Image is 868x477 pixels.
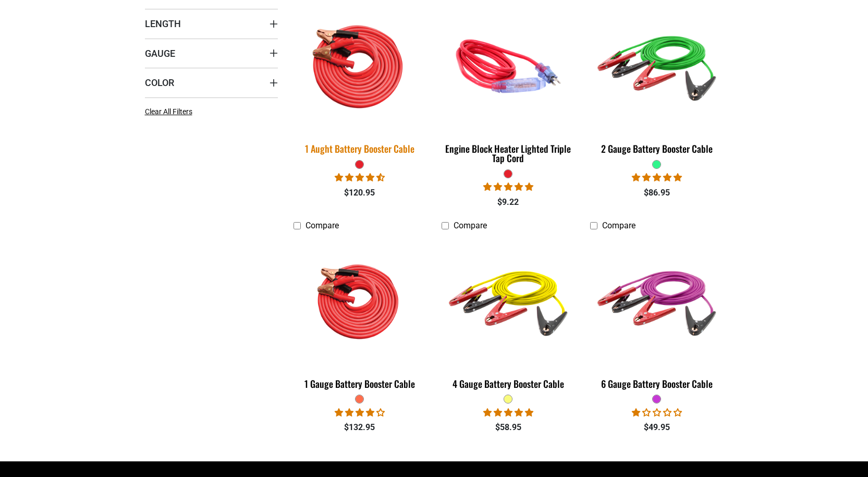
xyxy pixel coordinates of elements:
[602,221,635,230] span: Compare
[335,408,385,418] span: 4.00 stars
[590,1,723,160] a: green 2 Gauge Battery Booster Cable
[145,106,197,117] a: Clear All Filters
[145,18,181,30] span: Length
[590,421,723,434] div: $49.95
[442,421,574,434] div: $58.95
[591,6,723,126] img: green
[294,236,426,395] a: orange 1 Gauge Battery Booster Cable
[443,6,574,126] img: red
[335,173,385,182] span: 4.50 stars
[145,47,175,59] span: Gauge
[442,379,574,388] div: 4 Gauge Battery Booster Cable
[294,187,426,199] div: $120.95
[145,77,174,89] span: Color
[590,187,723,199] div: $86.95
[632,173,682,182] span: 5.00 stars
[483,182,533,192] span: 5.00 stars
[483,408,533,418] span: 5.00 stars
[294,379,426,388] div: 1 Gauge Battery Booster Cable
[305,221,339,230] span: Compare
[294,1,426,160] a: features 1 Aught Battery Booster Cable
[632,408,682,418] span: 1.00 stars
[294,241,425,361] img: orange
[145,68,278,97] summary: Color
[590,236,723,395] a: purple 6 Gauge Battery Booster Cable
[454,221,487,230] span: Compare
[145,9,278,38] summary: Length
[442,196,574,209] div: $9.22
[145,107,192,116] span: Clear All Filters
[442,236,574,395] a: yellow 4 Gauge Battery Booster Cable
[442,144,574,163] div: Engine Block Heater Lighted Triple Tap Cord
[294,144,426,153] div: 1 Aught Battery Booster Cable
[590,379,723,388] div: 6 Gauge Battery Booster Cable
[591,241,723,361] img: purple
[443,241,574,361] img: yellow
[442,1,574,169] a: red Engine Block Heater Lighted Triple Tap Cord
[145,39,278,68] summary: Gauge
[294,421,426,434] div: $132.95
[590,144,723,153] div: 2 Gauge Battery Booster Cable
